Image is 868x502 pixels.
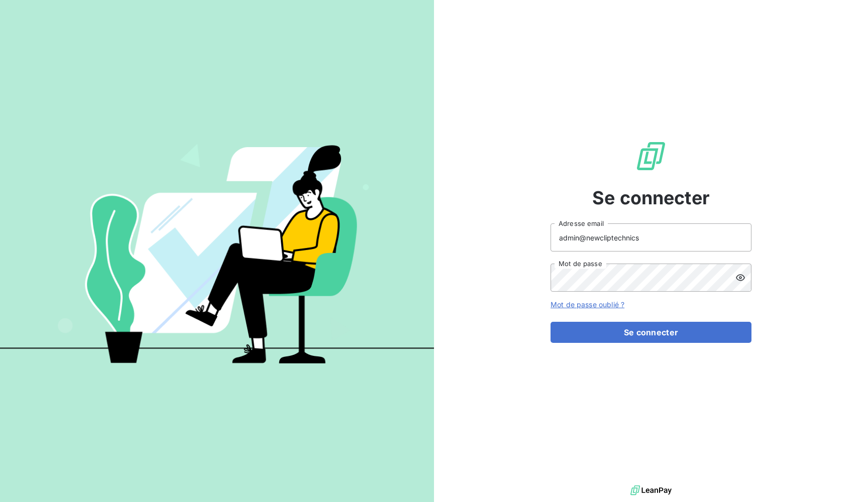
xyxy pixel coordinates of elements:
img: Logo LeanPay [635,140,667,172]
img: logo [630,483,672,498]
span: Se connecter [592,184,710,211]
button: Se connecter [551,322,751,343]
a: Mot de passe oublié ? [551,300,624,309]
input: placeholder [551,223,751,252]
